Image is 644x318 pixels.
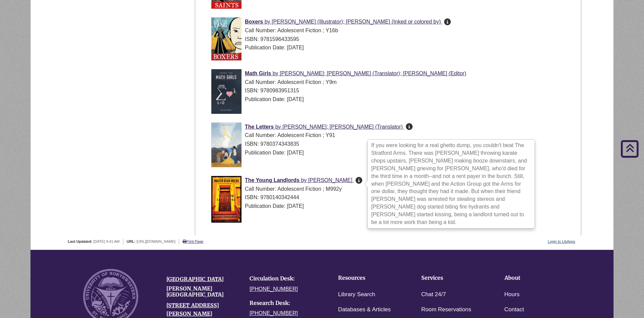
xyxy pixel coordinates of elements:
[245,71,271,76] span: Math Girls
[548,239,575,243] a: Login to LibApps
[504,305,524,315] a: Contact
[280,71,466,76] span: [PERSON_NAME]; [PERSON_NAME] (Translator); [PERSON_NAME] (Editor)
[245,124,404,130] a: Cover Art The Letters by [PERSON_NAME]; [PERSON_NAME] (Translator)
[250,286,298,292] a: [PHONE_NUMBER]
[338,275,400,281] h4: Resources
[211,69,241,114] img: Cover Art
[137,239,175,243] span: [URL][DOMAIN_NAME]
[245,124,274,130] span: The Letters
[211,43,576,52] div: Publication Date: [DATE]
[272,19,441,25] span: [PERSON_NAME] (Illustrator); [PERSON_NAME] (Inked or colored by)
[504,275,567,281] h4: About
[617,144,642,153] a: Back to Top
[245,177,300,183] span: The Young Landlords
[127,239,136,243] span: URL:
[166,276,224,282] a: [GEOGRAPHIC_DATA]
[68,239,92,243] span: Last Updated:
[338,305,391,315] a: Databases & Articles
[250,300,323,306] h4: Research Desk:
[250,276,323,282] h4: Circulation Desk:
[301,177,307,183] span: by
[338,290,375,300] a: Library Search
[245,177,354,183] a: Cover Art The Young Landlords by [PERSON_NAME]
[275,124,281,130] span: by
[421,290,446,300] a: Chat 24/7
[211,17,241,60] img: Cover Art
[211,78,576,87] div: Call Number: Adolescent Fiction ; Y9m
[166,286,239,298] h4: [PERSON_NAME][GEOGRAPHIC_DATA]
[308,177,353,183] span: [PERSON_NAME]
[182,240,186,243] i: Print Page
[211,86,576,95] div: ISBN: 9780983951315
[504,290,520,300] a: Hours
[245,19,263,25] span: Boxers
[211,35,576,44] div: ISBN: 9781596433595
[245,19,442,25] a: Cover Art Boxers by [PERSON_NAME] (Illustrator); [PERSON_NAME] (Inked or colored by)
[93,239,119,243] span: [DATE] 9:41 AM
[211,26,576,35] div: Call Number: Adolescent Fiction ; Y16b
[421,275,484,281] h4: Services
[211,131,576,140] div: Call Number: Adolescent Fiction ; Y91
[211,176,241,222] img: Cover Art
[211,123,241,167] img: Cover Art
[421,305,471,315] a: Room Reservations
[368,140,534,228] div: If you were looking for a real ghetto dump, you couldn't beat The Stratford Arms. There was [PERS...
[282,124,403,130] span: [PERSON_NAME]; [PERSON_NAME] (Translator)
[250,310,298,316] a: [PHONE_NUMBER]
[265,19,270,25] span: by
[182,239,203,243] a: Print Page
[245,71,466,76] a: Cover Art Math Girls by [PERSON_NAME]; [PERSON_NAME] (Translator); [PERSON_NAME] (Editor)
[211,95,576,104] div: Publication Date: [DATE]
[273,71,278,76] span: by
